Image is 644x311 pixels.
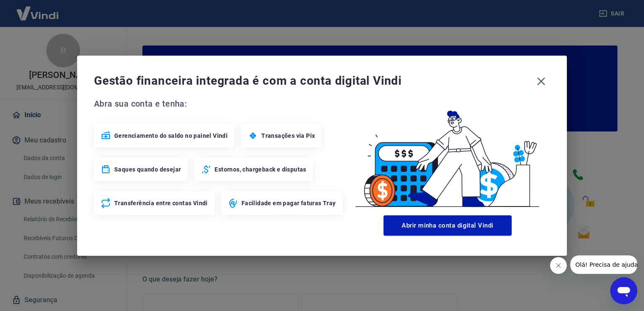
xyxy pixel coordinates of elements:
span: Transações via Pix [261,131,315,140]
iframe: Mensagem da empresa [570,255,637,274]
iframe: Botão para abrir a janela de mensagens [610,277,637,304]
span: Gerenciamento do saldo no painel Vindi [114,131,228,140]
span: Olá! Precisa de ajuda? [5,6,71,13]
span: Saques quando desejar [114,165,181,174]
span: Facilidade em pagar faturas Tray [241,199,336,207]
button: Abrir minha conta digital Vindi [384,215,512,236]
span: Abra sua conta e tenha: [94,97,345,110]
span: Estornos, chargeback e disputas [215,165,306,174]
span: Transferência entre contas Vindi [114,199,208,207]
iframe: Fechar mensagem [550,257,567,274]
img: Good Billing [345,97,550,212]
span: Gestão financeira integrada é com a conta digital Vindi [94,72,532,89]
